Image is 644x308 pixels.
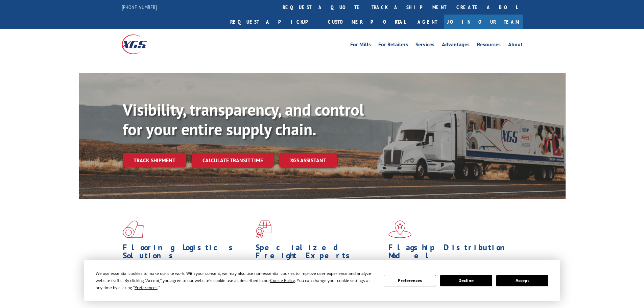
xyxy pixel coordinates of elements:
[442,42,470,49] a: Advantages
[440,275,492,286] button: Decline
[256,243,383,263] h1: Specialized Freight Experts
[225,15,323,29] a: Request a pickup
[96,270,376,291] div: We use essential cookies to make our site work. With your consent, we may also use non-essential ...
[123,243,251,263] h1: Flooring Logistics Solutions
[411,15,444,29] a: Agent
[279,153,337,168] a: XGS ASSISTANT
[415,42,434,49] a: Services
[122,4,157,10] a: [PHONE_NUMBER]
[388,220,412,238] img: xgs-icon-flagship-distribution-model-red
[378,42,408,49] a: For Retailers
[270,278,295,283] span: Cookie Policy
[123,153,186,167] a: Track shipment
[323,15,411,29] a: Customer Portal
[508,42,523,49] a: About
[135,285,158,290] span: Preferences
[123,220,144,238] img: xgs-icon-total-supply-chain-intelligence-red
[123,99,364,140] b: Visibility, transparency, and control for your entire supply chain.
[496,275,548,286] button: Accept
[444,15,523,29] a: Join Our Team
[192,153,274,168] a: Calculate transit time
[256,220,271,238] img: xgs-icon-focused-on-flooring-red
[384,275,436,286] button: Preferences
[388,243,516,263] h1: Flagship Distribution Model
[350,42,371,49] a: For Mills
[477,42,501,49] a: Resources
[84,260,560,301] div: Cookie Consent Prompt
